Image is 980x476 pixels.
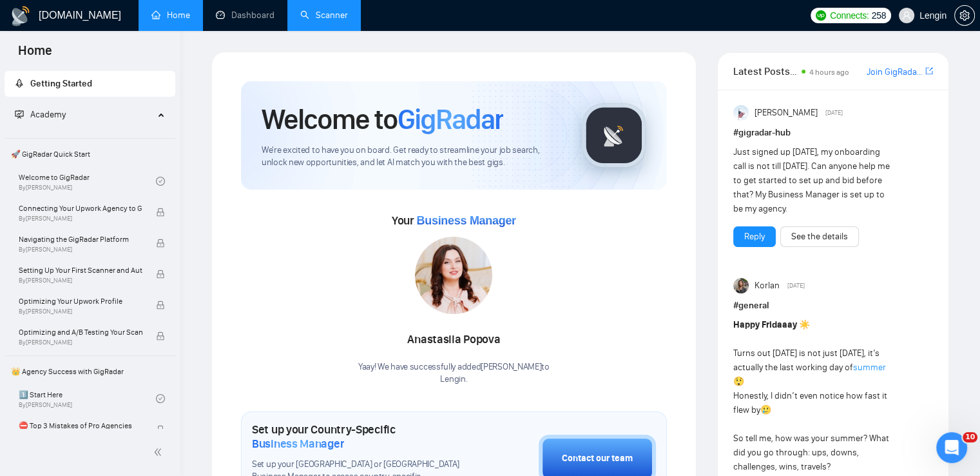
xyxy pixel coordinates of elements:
span: lock [156,425,165,434]
span: setting [955,10,974,21]
span: 🥲 [760,404,771,415]
a: export [925,65,933,77]
span: By [PERSON_NAME] [19,246,142,253]
a: 1️⃣ Start HereBy[PERSON_NAME] [19,384,156,413]
span: 👑 Agency Success with GigRadar [6,359,174,384]
span: Setting Up Your First Scanner and Auto-Bidder [19,264,142,277]
img: upwork-logo.png [816,10,826,21]
img: 1686131229812-7.jpg [415,237,492,314]
span: lock [156,301,165,310]
p: Lengin . [358,373,550,386]
div: Anastasiia Popova [358,329,550,351]
span: fund-projection-screen [15,110,24,119]
div: Contact our team [562,451,633,466]
a: homeHome [151,10,190,21]
h1: # gigradar-hub [733,126,933,140]
span: Latest Posts from the GigRadar Community [733,63,798,79]
span: export [925,66,933,76]
span: 4 hours ago [809,68,849,77]
span: 10 [963,432,977,442]
span: By [PERSON_NAME] [19,339,142,346]
a: Welcome to GigRadarBy[PERSON_NAME] [19,167,156,195]
span: lock [156,239,165,248]
span: 258 [871,8,885,23]
span: [PERSON_NAME] [754,106,817,120]
span: [DATE] [787,280,805,292]
span: ⛔ Top 3 Mistakes of Pro Agencies [19,419,142,432]
button: Reply [733,226,776,247]
button: setting [954,5,975,26]
span: We're excited to have you on board. Get ready to streamline your job search, unlock new opportuni... [262,144,561,169]
span: Business Manager [252,437,344,451]
span: Navigating the GigRadar Platform [19,233,142,246]
span: rocket [15,79,24,88]
span: GigRadar [398,102,503,137]
a: summer [853,362,886,373]
span: ☀️ [799,319,810,330]
img: logo [10,6,31,26]
span: Academy [15,109,66,120]
div: Just signed up [DATE], my onboarding call is not till [DATE]. Can anyone help me to get started t... [733,145,893,216]
span: Connects: [830,8,869,23]
span: Home [8,41,62,68]
a: dashboardDashboard [216,10,274,21]
img: Korlan [733,278,749,293]
a: Join GigRadar Slack Community [867,65,923,79]
div: Yaay! We have successfully added [PERSON_NAME] to [358,361,550,386]
li: Getting Started [5,71,175,97]
a: searchScanner [300,10,348,21]
span: check-circle [156,177,165,186]
h1: Welcome to [262,102,503,137]
span: lock [156,270,165,279]
iframe: Intercom live chat [936,432,967,463]
h1: # general [733,299,933,313]
strong: Happy Fridaaay [733,319,797,330]
span: Academy [30,109,66,120]
span: Connecting Your Upwork Agency to GigRadar [19,202,142,215]
img: Anisuzzaman Khan [733,105,749,121]
span: Optimizing and A/B Testing Your Scanner for Better Results [19,326,142,339]
span: user [902,11,911,20]
span: Business Manager [416,214,515,227]
span: 🚀 GigRadar Quick Start [6,141,174,167]
span: By [PERSON_NAME] [19,308,142,315]
span: [DATE] [825,107,843,119]
span: Optimizing Your Upwork Profile [19,295,142,308]
h1: Set up your Country-Specific [252,422,474,451]
span: By [PERSON_NAME] [19,277,142,284]
span: 😲 [733,376,744,387]
span: Korlan [754,279,779,293]
span: Getting Started [30,78,92,89]
span: lock [156,332,165,341]
span: double-left [153,446,166,459]
a: Reply [744,230,765,244]
span: Your [392,213,516,228]
span: check-circle [156,394,165,403]
img: gigradar-logo.png [582,103,646,168]
button: See the details [780,226,859,247]
span: By [PERSON_NAME] [19,215,142,223]
span: lock [156,208,165,217]
a: See the details [791,230,848,244]
a: setting [954,10,975,21]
